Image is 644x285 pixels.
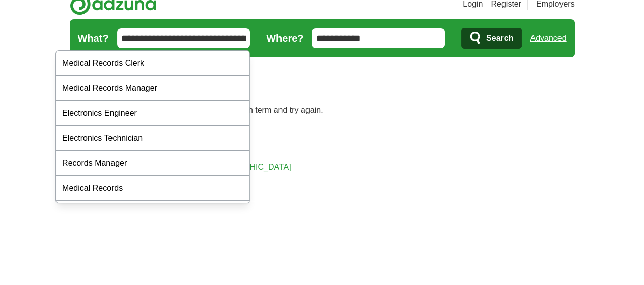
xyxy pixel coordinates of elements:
[461,28,522,49] button: Search
[86,163,291,171] a: Browse all live results across the [GEOGRAPHIC_DATA]
[530,28,566,48] a: Advanced
[70,104,575,128] p: Please check your spelling or enter another search term and try again. You could also try one of ...
[56,126,249,151] div: Electronics Technician
[78,31,109,46] label: What?
[56,176,249,201] div: Medical Records
[266,31,303,46] label: Where?
[56,101,249,126] div: Electronics Engineer
[56,151,249,176] div: Records Manager
[56,201,249,226] div: Electronics
[70,182,575,285] iframe: Ads by Google
[70,77,575,96] h1: No results found
[486,28,513,48] span: Search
